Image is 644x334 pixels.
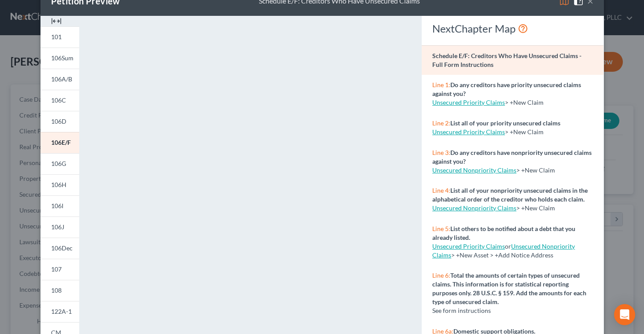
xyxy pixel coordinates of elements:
[51,308,72,315] span: 122A-1
[432,242,511,250] span: or
[40,280,79,301] a: 108
[40,195,79,217] a: 106I
[432,99,505,106] a: Unsecured Priority Claims
[40,48,79,69] a: 106Sum
[51,75,72,83] span: 106A/B
[51,244,73,252] span: 106Dec
[450,119,560,127] strong: List all of your priority unsecured claims
[516,204,555,212] span: > +New Claim
[40,301,79,322] a: 122A-1
[432,22,593,36] div: NextChapter Map
[432,166,516,174] a: Unsecured Nonpriority Claims
[51,265,62,273] span: 107
[51,33,62,40] span: 101
[51,181,66,188] span: 106H
[51,96,66,104] span: 106C
[432,242,575,259] a: Unsecured Nonpriority Claims
[432,149,450,156] span: Line 3:
[432,187,588,203] strong: List all of your nonpriority unsecured claims in the alphabetical order of the creditor who holds...
[40,111,79,132] a: 106D
[40,69,79,90] a: 106A/B
[432,149,592,165] strong: Do any creditors have nonpriority unsecured claims against you?
[51,202,63,209] span: 106I
[432,119,450,127] span: Line 2:
[432,307,491,314] span: See form instructions
[51,16,62,26] img: expand-e0f6d898513216a626fdd78e52531dac95497ffd26381d4c15ee2fc46db09dca.svg
[432,272,450,279] span: Line 6:
[51,139,71,146] span: 106E/F
[432,242,505,250] a: Unsecured Priority Claims
[614,304,635,325] div: Open Intercom Messenger
[51,286,62,294] span: 108
[432,225,575,241] strong: List others to be notified about a debt that you already listed.
[432,204,516,212] a: Unsecured Nonpriority Claims
[40,132,79,153] a: 106E/F
[40,26,79,48] a: 101
[432,242,575,259] span: > +New Asset > +Add Notice Address
[432,81,450,88] span: Line 1:
[505,128,544,136] span: > +New Claim
[432,81,581,97] strong: Do any creditors have priority unsecured claims against you?
[432,128,505,136] a: Unsecured Priority Claims
[40,238,79,259] a: 106Dec
[432,225,450,232] span: Line 5:
[40,153,79,174] a: 106G
[505,99,544,106] span: > +New Claim
[432,272,586,305] strong: Total the amounts of certain types of unsecured claims. This information is for statistical repor...
[432,187,450,194] span: Line 4:
[40,217,79,238] a: 106J
[40,174,79,195] a: 106H
[40,90,79,111] a: 106C
[432,52,581,68] strong: Schedule E/F: Creditors Who Have Unsecured Claims - Full Form Instructions
[516,166,555,174] span: > +New Claim
[51,54,74,62] span: 106Sum
[51,160,66,167] span: 106G
[51,117,66,125] span: 106D
[51,223,64,231] span: 106J
[40,259,79,280] a: 107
